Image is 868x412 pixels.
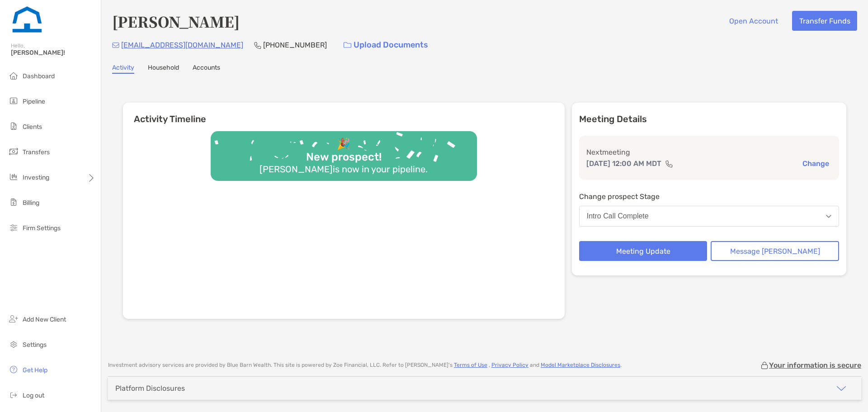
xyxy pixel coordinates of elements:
p: Investment advisory services are provided by Blue Barn Wealth . This site is powered by Zoe Finan... [108,362,622,369]
img: billing icon [8,197,19,208]
p: [EMAIL_ADDRESS][DOMAIN_NAME] [121,39,243,51]
div: 🎉 [333,137,354,151]
span: Settings [23,341,47,349]
span: Pipeline [23,98,45,105]
img: Email Icon [112,43,119,48]
div: Platform Disclosures [115,384,185,393]
button: Transfer Funds [792,11,857,31]
img: investing icon [8,171,19,182]
div: Intro Call Complete [587,212,649,220]
img: firm-settings icon [8,222,19,233]
p: Your information is secure [769,361,861,369]
button: Message [PERSON_NAME] [711,241,839,261]
a: Household [148,64,179,74]
img: transfers icon [8,146,19,157]
span: Log out [23,392,44,399]
img: button icon [344,42,351,48]
button: Meeting Update [579,241,708,261]
p: Change prospect Stage [579,191,839,202]
span: Firm Settings [23,224,61,232]
button: Intro Call Complete [579,206,839,227]
img: Phone Icon [254,42,261,49]
img: get-help icon [8,364,19,375]
a: Model Marketplace Disclosures [541,362,620,368]
img: logout icon [8,389,19,400]
button: Change [800,159,832,168]
span: Get Help [23,366,47,374]
span: Investing [23,174,49,181]
a: Accounts [193,64,220,74]
p: [DATE] 12:00 AM MDT [586,158,661,169]
span: Transfers [23,148,50,156]
p: Meeting Details [579,114,839,125]
a: Terms of Use [454,362,487,368]
span: Add New Client [23,316,66,323]
img: Zoe Logo [11,4,43,36]
img: Confetti [211,131,477,173]
a: Privacy Policy [491,362,528,368]
img: communication type [665,160,673,167]
div: New prospect! [302,151,385,164]
span: [PERSON_NAME]! [11,49,95,57]
a: Activity [112,64,134,74]
h4: [PERSON_NAME] [112,11,240,32]
button: Open Account [722,11,785,31]
img: Open dropdown arrow [826,215,831,218]
img: icon arrow [836,383,847,394]
div: [PERSON_NAME] is now in your pipeline. [256,164,431,175]
img: clients icon [8,121,19,132]
span: Clients [23,123,42,131]
a: Upload Documents [338,35,434,55]
img: add_new_client icon [8,313,19,324]
img: pipeline icon [8,95,19,106]
h6: Activity Timeline [123,103,565,124]
p: [PHONE_NUMBER] [263,39,327,51]
p: Next meeting [586,147,832,158]
img: dashboard icon [8,70,19,81]
img: settings icon [8,339,19,350]
span: Billing [23,199,39,207]
span: Dashboard [23,72,55,80]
